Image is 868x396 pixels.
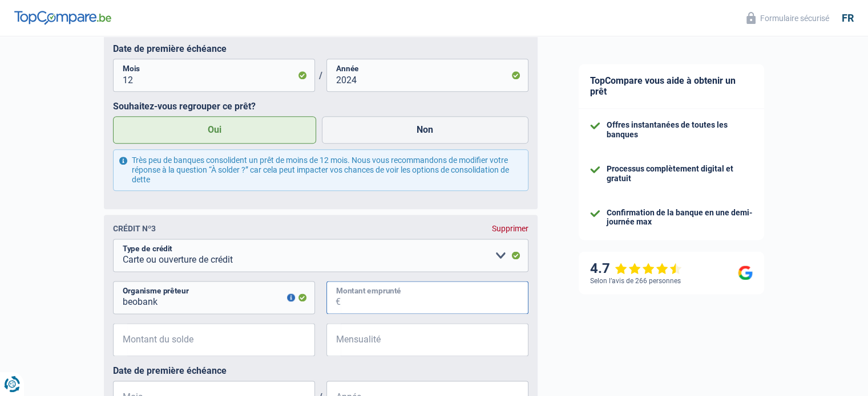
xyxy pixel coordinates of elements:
[113,365,528,376] label: Date de première échéance
[113,101,528,112] label: Souhaitez-vous regrouper ce prêt?
[607,208,753,227] div: Confirmation de la banque en une demi-journée max
[579,64,764,109] div: TopCompare vous aide à obtenir un prêt
[113,224,156,233] div: Crédit nº3
[113,43,528,54] label: Date de première échéance
[315,70,326,81] span: /
[326,323,341,356] span: €
[590,260,682,277] div: 4.7
[492,224,528,233] div: Supprimer
[326,59,528,92] input: AAAA
[740,9,836,27] button: Formulaire sécurisé
[326,281,341,314] span: €
[322,116,528,144] label: Non
[113,116,317,144] label: Oui
[607,120,753,140] div: Offres instantanées de toutes les banques
[113,149,528,190] div: Très peu de banques consolident un prêt de moins de 12 mois. Nous vous recommandons de modifier v...
[590,277,681,285] div: Selon l’avis de 266 personnes
[14,11,111,25] img: TopCompare Logo
[607,164,753,183] div: Processus complètement digital et gratuit
[113,59,315,92] input: MM
[113,323,127,356] span: €
[842,12,854,25] div: fr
